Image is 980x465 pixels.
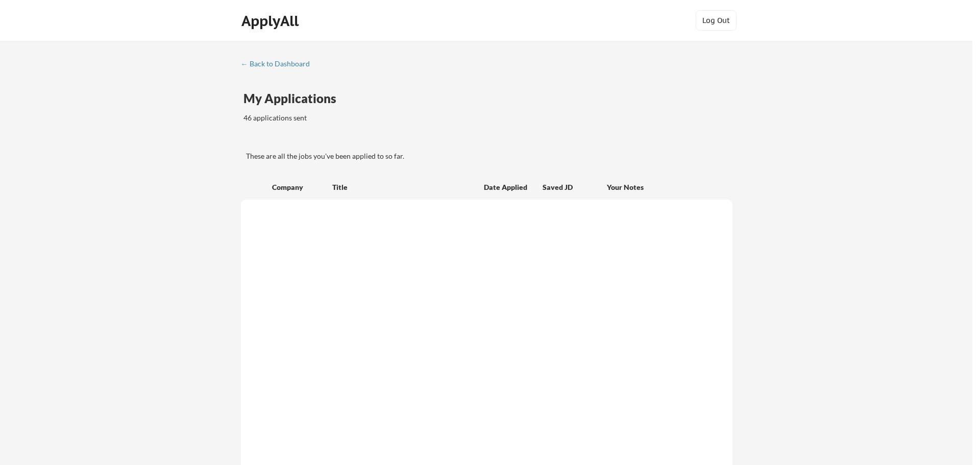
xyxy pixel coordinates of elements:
[243,92,345,105] div: My Applications
[696,10,737,31] button: Log Out
[243,131,310,142] div: These are all the jobs you've been applied to so far.
[241,60,317,67] div: ← Back to Dashboard
[241,12,302,30] div: ApplyAll
[243,113,441,123] div: 46 applications sent
[241,60,317,70] a: ← Back to Dashboard
[272,182,323,192] div: Company
[317,131,393,142] div: These are job applications we think you'd be a good fit for, but couldn't apply you to automatica...
[246,151,732,161] div: These are all the jobs you've been applied to so far.
[543,178,607,196] div: Saved JD
[332,182,474,192] div: Title
[607,182,723,192] div: Your Notes
[484,182,529,192] div: Date Applied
